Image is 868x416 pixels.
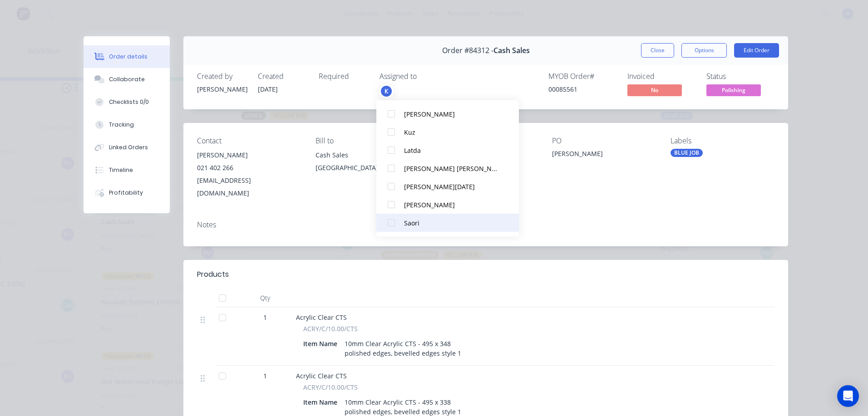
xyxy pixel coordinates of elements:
button: Close [641,43,674,58]
span: Order #84312 - [442,46,493,55]
div: Status [706,72,774,81]
div: Checklists 0/0 [109,98,149,106]
button: Options [681,43,727,58]
div: [GEOGRAPHIC_DATA], [316,162,419,174]
div: Notes [197,220,774,229]
div: [PERSON_NAME] [PERSON_NAME] [404,164,500,173]
span: ACRY/C/10.00/CTS [303,382,358,392]
div: [PERSON_NAME] [197,149,301,162]
div: [EMAIL_ADDRESS][DOMAIN_NAME] [197,174,301,200]
span: 1 [263,371,267,381]
span: Polishing [706,84,761,96]
span: ACRY/C/10.00/CTS [303,324,358,333]
div: Invoiced [627,72,695,81]
div: Latda [404,146,500,155]
div: Cash Sales [316,149,419,162]
div: Bill to [316,137,419,145]
span: 1 [263,313,267,322]
div: Assigned to [380,72,470,81]
div: Kuz [404,127,500,137]
div: [PERSON_NAME]021 402 266[EMAIL_ADDRESS][DOMAIN_NAME] [197,149,301,200]
div: Timeline [109,166,133,174]
div: Products [197,269,229,280]
div: Qty [238,289,292,307]
div: PO [552,137,656,145]
div: [PERSON_NAME] [552,149,656,162]
button: [PERSON_NAME][DATE] [376,177,519,196]
span: No [627,84,682,96]
span: Acrylic Clear CTS [296,313,347,322]
button: Linked Orders [84,136,170,159]
button: Tracking [84,113,170,136]
div: Labels [671,137,774,145]
div: Created [258,72,308,81]
button: Checklists 0/0 [84,91,170,113]
div: Order details [109,53,148,61]
button: [PERSON_NAME] [376,196,519,214]
div: Collaborate [109,75,145,83]
div: Item Name [303,337,341,350]
div: BLUE JOB [671,149,703,157]
button: [PERSON_NAME] [376,105,519,123]
span: [DATE] [258,85,278,93]
div: 10mm Clear Acrylic CTS - 495 x 348 polished edges, bevelled edges style 1 [341,337,465,360]
button: [PERSON_NAME] [PERSON_NAME] [376,159,519,177]
button: K [380,84,393,98]
div: MYOB Order # [548,72,616,81]
span: Cash Sales [493,46,530,55]
div: [PERSON_NAME] [197,84,247,94]
div: 021 402 266 [197,162,301,174]
button: Kuz [376,123,519,141]
button: Collaborate [84,68,170,91]
button: Order details [84,45,170,68]
button: Edit Order [734,43,779,58]
button: Profitability [84,181,170,204]
span: Acrylic Clear CTS [296,372,347,380]
div: Required [319,72,369,81]
div: Item Name [303,396,341,409]
button: Timeline [84,159,170,181]
div: 00085561 [548,84,616,94]
div: Open Intercom Messenger [837,385,859,407]
div: Tracking [109,121,134,129]
div: [PERSON_NAME][DATE] [404,182,500,191]
div: Profitability [109,189,143,197]
button: Saori [376,214,519,232]
button: Polishing [706,84,761,98]
div: Created by [197,72,247,81]
button: Latda [376,141,519,159]
div: Linked Orders [109,143,148,152]
div: [PERSON_NAME] [404,200,500,210]
div: Cash Sales[GEOGRAPHIC_DATA], [316,149,419,178]
div: [PERSON_NAME] [404,109,500,119]
div: Saori [404,218,500,228]
div: Contact [197,137,301,145]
